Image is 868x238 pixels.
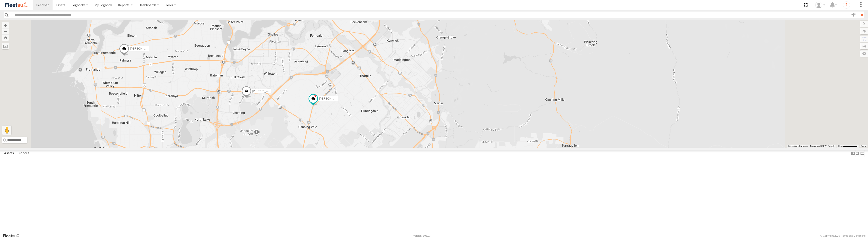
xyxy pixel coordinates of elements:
[5,2,28,8] img: fleetsu-logo-horizontal.svg
[860,50,868,57] label: Map Settings
[2,126,11,135] button: Drag Pegman onto the map to open Street View
[10,12,13,18] label: Search Query
[855,150,860,157] label: Dock Summary Table to the Right
[319,97,355,100] span: [PERSON_NAME] -1HSK204
[861,145,866,147] a: Terms
[860,150,865,157] label: Hide Summary Table
[814,2,827,8] div: Ben Barnes-Gott
[788,145,808,148] button: Keyboard shortcuts
[130,47,185,50] span: [PERSON_NAME] - 1HFT753 - 0455 979 317
[413,234,431,237] div: Version: 305.03
[820,234,866,237] div: © Copyright 2025 -
[2,150,16,157] label: Assets
[17,150,32,157] label: Fences
[2,22,9,28] button: Zoom in
[849,12,859,18] label: Search Filter Options
[2,43,9,49] label: Measure
[838,145,843,147] span: 1 km
[252,89,289,92] span: [PERSON_NAME] - 1GFS603
[851,150,855,157] label: Dock Summary Table to the Left
[2,233,23,238] a: Visit our Website
[836,145,859,148] button: Map scale: 1 km per 62 pixels
[2,35,9,41] button: Zoom Home
[843,1,850,9] i: ?
[810,145,835,147] span: Map data ©2025 Google
[2,28,9,35] button: Zoom out
[841,234,866,237] a: Terms and Conditions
